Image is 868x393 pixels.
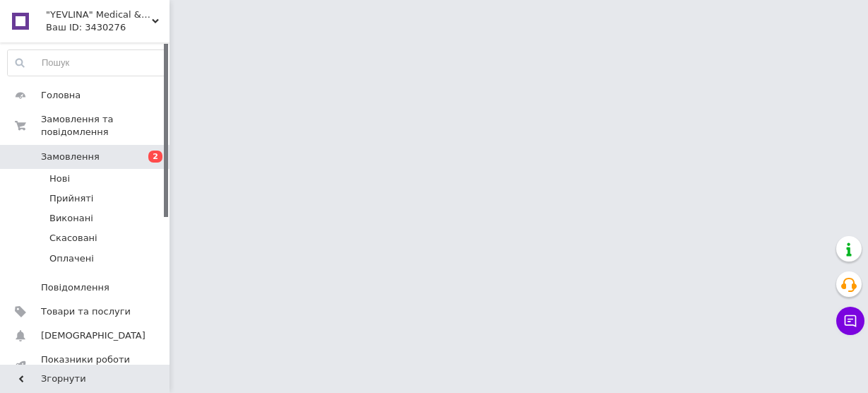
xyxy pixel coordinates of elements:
span: Оплачені [49,252,94,265]
div: Ваш ID: 3430276 [46,21,170,34]
span: 2 [148,151,162,163]
span: Повідомлення [41,281,109,294]
span: Прийняті [49,192,93,205]
input: Пошук [8,50,166,76]
span: Замовлення та повідомлення [41,113,170,139]
span: Виконані [49,212,93,225]
span: Головна [41,89,81,102]
span: Скасовані [49,232,97,245]
span: Замовлення [41,151,100,163]
span: "YEVLINA" Medical & Cosmetics brand [46,8,152,21]
button: Чат з покупцем [836,307,864,335]
span: [DEMOGRAPHIC_DATA] [41,329,145,342]
span: Нові [49,172,70,185]
span: Товари та послуги [41,305,131,318]
span: Показники роботи компанії [41,353,131,379]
